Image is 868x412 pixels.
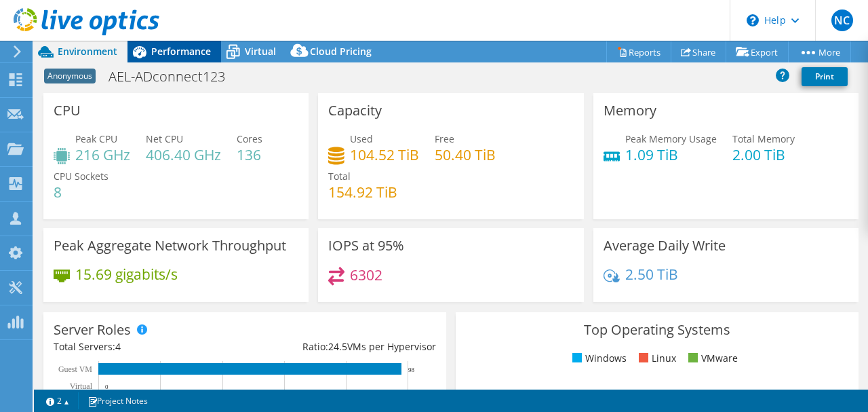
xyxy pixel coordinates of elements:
h4: 2.50 TiB [625,267,678,282]
h4: 406.40 GHz [146,147,221,162]
a: Project Notes [78,392,157,409]
span: Peak Memory Usage [625,132,717,145]
span: Environment [58,45,117,58]
text: Guest VM [58,364,92,374]
h3: Average Daily Write [604,238,726,253]
span: Virtual [245,45,276,58]
span: Total Memory [732,132,795,145]
span: Total [328,170,351,183]
span: Performance [151,45,211,58]
h3: IOPS at 95% [328,238,404,253]
div: Total Servers: [54,339,245,354]
text: 0 [105,383,108,390]
h4: 104.52 TiB [350,147,419,162]
h4: 154.92 TiB [328,185,397,200]
span: Anonymous [44,69,96,83]
h3: Peak Aggregate Network Throughput [54,238,286,253]
h4: 216 GHz [75,147,130,162]
div: Ratio: VMs per Hypervisor [245,339,436,354]
span: NC [831,10,853,31]
h4: 8 [54,185,108,200]
a: Export [726,41,789,62]
span: Free [435,132,454,145]
h4: 1.09 TiB [625,147,717,162]
a: More [788,41,851,62]
span: 4 [115,340,121,353]
a: Print [802,67,848,86]
li: VMware [685,351,738,366]
span: Peak CPU [75,132,117,145]
h3: Top Operating Systems [466,322,848,337]
a: 2 [37,392,79,409]
a: Share [671,41,726,62]
h1: AEL-ADconnect123 [102,69,246,84]
span: Cloud Pricing [310,45,372,58]
h3: Memory [604,103,656,118]
span: Cores [237,132,262,145]
li: Linux [635,351,676,366]
h3: CPU [54,103,81,118]
h3: Server Roles [54,322,131,337]
h3: Capacity [328,103,382,118]
span: Net CPU [146,132,183,145]
text: 98 [408,367,415,373]
a: Reports [606,41,671,62]
h4: 136 [237,147,262,162]
h4: 6302 [350,267,382,282]
h4: 50.40 TiB [435,147,496,162]
h4: 2.00 TiB [732,147,795,162]
span: Used [350,132,373,145]
h4: 15.69 gigabits/s [75,267,178,282]
span: 24.5 [328,340,347,353]
li: Windows [569,351,627,366]
svg: \n [747,14,759,26]
text: Virtual [70,381,93,391]
span: CPU Sockets [54,170,108,183]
